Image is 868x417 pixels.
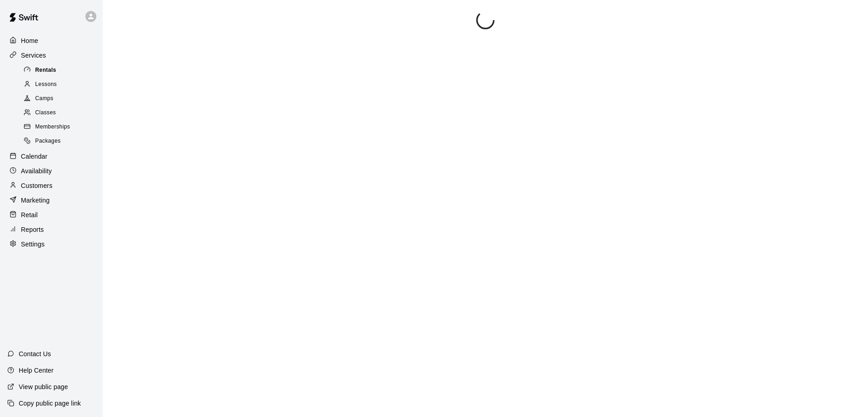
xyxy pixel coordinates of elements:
[35,123,70,132] span: Memberships
[7,150,95,163] a: Calendar
[21,225,44,234] p: Reports
[22,77,103,91] a: Lessons
[7,193,95,207] a: Marketing
[22,135,99,148] div: Packages
[22,64,99,77] div: Rentals
[21,51,46,60] p: Services
[22,107,99,119] div: Classes
[21,152,47,161] p: Calendar
[7,34,95,48] a: Home
[22,106,103,120] a: Classes
[7,48,95,62] a: Services
[21,36,38,45] p: Home
[21,181,53,190] p: Customers
[21,240,45,249] p: Settings
[7,237,95,251] a: Settings
[35,80,57,89] span: Lessons
[21,196,50,205] p: Marketing
[7,179,95,192] a: Customers
[19,349,51,358] p: Contact Us
[35,94,53,103] span: Camps
[35,108,56,118] span: Classes
[22,63,103,77] a: Rentals
[7,223,95,236] a: Reports
[35,66,56,75] span: Rentals
[19,382,68,391] p: View public page
[19,366,53,375] p: Help Center
[22,92,103,106] a: Camps
[7,164,95,178] a: Availability
[22,120,103,134] a: Memberships
[19,399,81,408] p: Copy public page link
[22,92,99,105] div: Camps
[22,134,103,149] a: Packages
[35,137,61,146] span: Packages
[7,208,95,222] a: Retail
[22,121,99,134] div: Memberships
[21,210,38,219] p: Retail
[21,166,52,176] p: Availability
[22,78,99,91] div: Lessons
